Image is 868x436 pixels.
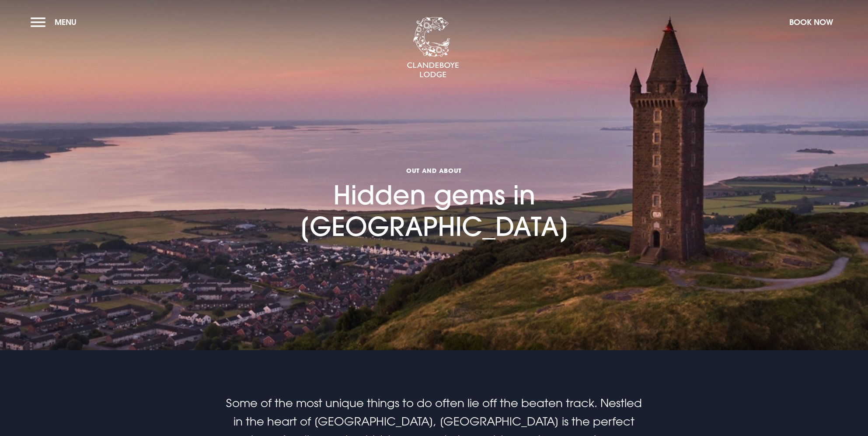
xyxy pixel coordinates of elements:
span: Menu [55,17,77,27]
button: Menu [31,13,81,32]
span: Out and About [259,166,609,175]
h1: Hidden gems in [GEOGRAPHIC_DATA] [259,113,609,242]
button: Book Now [785,13,837,32]
img: Clandeboye Lodge [407,17,459,78]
